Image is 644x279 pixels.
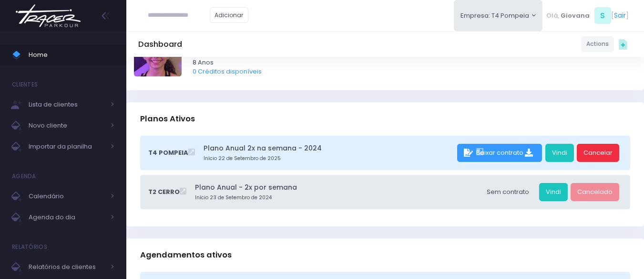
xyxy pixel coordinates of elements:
[561,11,590,21] span: Giovana
[546,11,559,21] span: Olá,
[457,144,542,162] div: Baixar contrato
[210,7,249,23] a: Adicionar
[29,140,105,153] span: Importar da planilha
[581,36,614,52] a: Actions
[193,58,624,67] span: 8 Anos
[138,40,182,49] h5: Dashboard
[29,261,105,273] span: Relatórios de clientes
[195,194,477,202] small: Início 23 de Setembro de 2024
[12,167,36,186] h4: Agenda
[195,182,477,193] a: Plano Anual - 2x por semana
[594,7,611,24] span: S
[148,187,180,197] span: T2 Cerro
[148,148,188,158] span: T4 Pompeia
[204,155,454,162] small: Início 22 de Setembro de 2025
[29,119,105,132] span: Novo cliente
[140,241,232,268] h3: Agendamentos ativos
[29,211,105,224] span: Agenda do dia
[29,49,114,61] span: Home
[140,105,195,132] h3: Planos Ativos
[614,11,626,21] a: Sair
[29,98,105,111] span: Lista de clientes
[29,190,105,203] span: Calendário
[204,143,454,153] a: Plano Anual 2x na semana - 2024
[545,144,574,162] a: Vindi
[542,5,632,26] div: [ ]
[12,237,47,257] h4: Relatórios
[193,67,262,76] a: 0 Créditos disponíveis
[480,183,536,201] div: Sem contrato
[577,144,619,162] a: Cancelar
[539,183,568,201] a: Vindi
[12,75,38,94] h4: Clientes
